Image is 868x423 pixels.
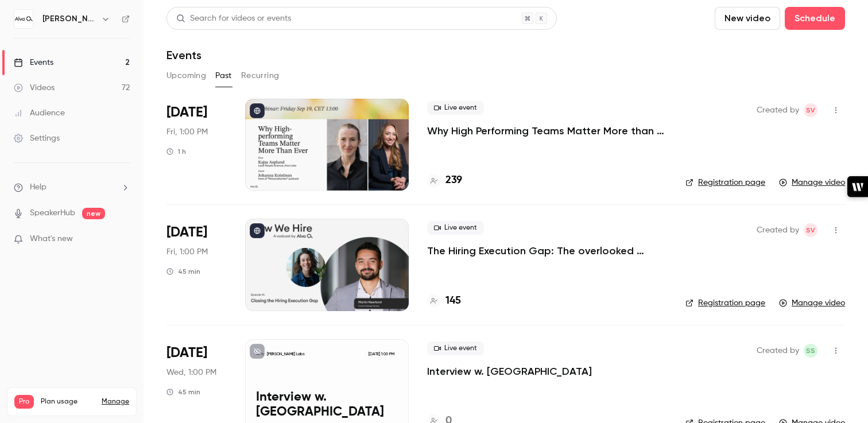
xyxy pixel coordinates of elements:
[14,57,53,68] div: Events
[82,208,105,219] span: new
[427,341,484,355] span: Live event
[30,233,73,245] span: What's new
[14,395,34,409] span: Pro
[715,7,780,30] button: New video
[166,223,207,242] span: [DATE]
[42,13,96,25] h6: [PERSON_NAME] Labs
[757,344,799,358] span: Created by
[166,48,201,62] h1: Events
[806,344,815,358] span: SS
[14,107,65,119] div: Audience
[166,147,186,156] div: 1 h
[166,67,206,85] button: Upcoming
[166,103,207,122] span: [DATE]
[30,181,46,193] span: Help
[427,293,461,309] a: 145
[166,344,207,362] span: [DATE]
[427,124,667,138] a: Why High Performing Teams Matter More than Ever
[685,297,765,309] a: Registration page
[757,223,799,237] span: Created by
[445,293,461,309] h4: 145
[804,344,817,358] span: Sophie Steele
[166,99,227,191] div: Sep 19 Fri, 1:00 PM (Europe/Stockholm)
[427,101,484,115] span: Live event
[256,390,398,420] p: Interview w. [GEOGRAPHIC_DATA]
[365,350,397,358] span: [DATE] 1:00 PM
[166,387,200,397] div: 45 min
[14,133,60,144] div: Settings
[427,173,462,188] a: 239
[779,297,845,309] a: Manage video
[804,223,817,237] span: Sara Vinell
[427,221,484,235] span: Live event
[785,7,845,30] button: Schedule
[779,177,845,188] a: Manage video
[30,207,75,219] a: SpeakerHub
[102,397,129,406] a: Manage
[445,173,462,188] h4: 239
[41,397,95,406] span: Plan usage
[166,126,208,138] span: Fri, 1:00 PM
[166,219,227,311] div: Jun 13 Fri, 1:00 PM (Europe/Stockholm)
[14,10,33,28] img: Alva Labs
[267,351,305,357] p: [PERSON_NAME] Labs
[215,67,232,85] button: Past
[804,103,817,117] span: Sara Vinell
[14,181,130,193] li: help-dropdown-opener
[166,367,216,378] span: Wed, 1:00 PM
[806,103,815,117] span: SV
[14,82,55,94] div: Videos
[241,67,280,85] button: Recurring
[806,223,815,237] span: SV
[427,364,592,378] a: Interview w. [GEOGRAPHIC_DATA]
[176,13,291,25] div: Search for videos or events
[685,177,765,188] a: Registration page
[166,246,208,258] span: Fri, 1:00 PM
[757,103,799,117] span: Created by
[427,244,667,258] a: The Hiring Execution Gap: The overlooked challenge holding teams back
[166,267,200,276] div: 45 min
